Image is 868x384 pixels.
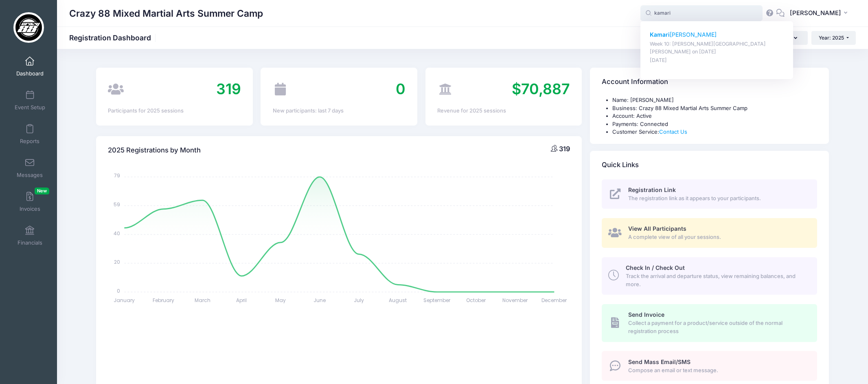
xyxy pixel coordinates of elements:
[11,154,49,182] a: Messages
[11,86,49,115] a: Event Setup
[11,221,49,250] a: Financials
[602,304,817,342] a: Send Invoice Collect a payment for a product/service outside of the normal registration process
[628,319,808,335] span: Collect a payment for a product/service outside of the normal registration process
[628,358,690,365] span: Send Mass Email/SMS
[640,5,763,22] input: Search by First Name, Last Name, or Email...
[785,4,856,23] button: [PERSON_NAME]
[811,31,856,45] button: Year: 2025
[117,287,121,294] tspan: 0
[437,107,570,115] div: Revenue for 2025 sessions
[424,297,451,304] tspan: September
[602,71,668,94] h4: Account Information
[512,80,570,98] span: $70,887
[216,80,241,98] span: 319
[612,104,817,113] li: Business: Crazy 88 Mixed Martial Arts Summer Camp
[612,112,817,120] li: Account: Active
[650,57,784,64] p: [DATE]
[602,257,817,295] a: Check In / Check Out Track the arrival and departure status, view remaining balances, and more.
[602,153,639,177] h4: Quick Links
[195,297,210,304] tspan: March
[650,40,784,55] p: Week 10: [PERSON_NAME][GEOGRAPHIC_DATA][PERSON_NAME] on [DATE]
[11,120,49,148] a: Reports
[612,128,817,136] li: Customer Service:
[35,188,49,194] span: New
[16,70,44,77] span: Dashboard
[114,172,121,179] tspan: 79
[114,230,121,236] tspan: 40
[114,201,121,208] tspan: 59
[17,172,43,179] span: Messages
[659,128,687,135] a: Contact Us
[237,297,247,304] tspan: April
[628,194,808,203] span: The registration link as it appears to your participants.
[602,179,817,209] a: Registration Link The registration link as it appears to your participants.
[114,258,121,265] tspan: 20
[20,205,40,212] span: Invoices
[542,297,568,304] tspan: December
[602,218,817,248] a: View All Participants A complete view of all your sessions.
[467,297,487,304] tspan: October
[626,272,808,288] span: Track the arrival and departure status, view remaining balances, and more.
[20,138,39,145] span: Reports
[612,120,817,128] li: Payments: Connected
[650,31,784,39] p: [PERSON_NAME]
[602,351,817,381] a: Send Mass Email/SMS Compose an email or text message.
[389,297,407,304] tspan: August
[628,311,664,318] span: Send Invoice
[626,264,685,271] span: Check In / Check Out
[628,366,808,375] span: Compose an email or text message.
[354,297,364,304] tspan: July
[13,12,44,43] img: Crazy 88 Mixed Martial Arts Summer Camp
[650,31,670,38] strong: Kamari
[15,104,45,111] span: Event Setup
[790,9,841,18] span: [PERSON_NAME]
[628,233,808,241] span: A complete view of all your sessions.
[11,188,49,216] a: InvoicesNew
[819,35,844,41] span: Year: 2025
[273,107,406,115] div: New participants: last 7 days
[108,139,201,162] h4: 2025 Registrations by Month
[276,297,286,304] tspan: May
[11,52,49,81] a: Dashboard
[628,186,676,193] span: Registration Link
[114,297,135,304] tspan: January
[69,4,263,23] h1: Crazy 88 Mixed Martial Arts Summer Camp
[18,239,42,246] span: Financials
[628,225,686,232] span: View All Participants
[503,297,528,304] tspan: November
[396,80,406,98] span: 0
[153,297,174,304] tspan: February
[612,96,817,104] li: Name: [PERSON_NAME]
[314,297,326,304] tspan: June
[69,33,158,42] h1: Registration Dashboard
[108,107,241,115] div: Participants for 2025 sessions
[559,145,570,153] span: 319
